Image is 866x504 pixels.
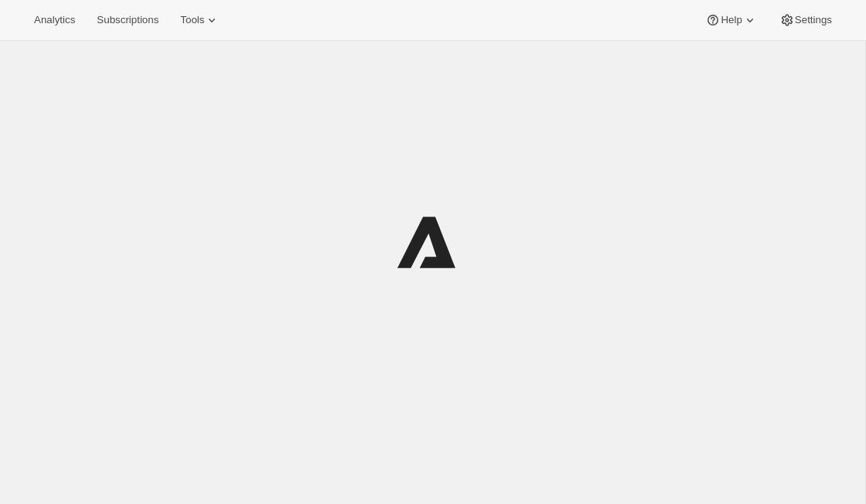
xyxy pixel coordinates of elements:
span: Settings [795,14,832,26]
span: Analytics [34,14,75,26]
span: Subscriptions [97,14,159,26]
button: Help [696,9,766,31]
span: Tools [180,14,204,26]
button: Analytics [25,9,84,31]
button: Tools [171,9,229,31]
span: Help [721,14,742,26]
button: Subscriptions [87,9,168,31]
button: Settings [770,9,841,31]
